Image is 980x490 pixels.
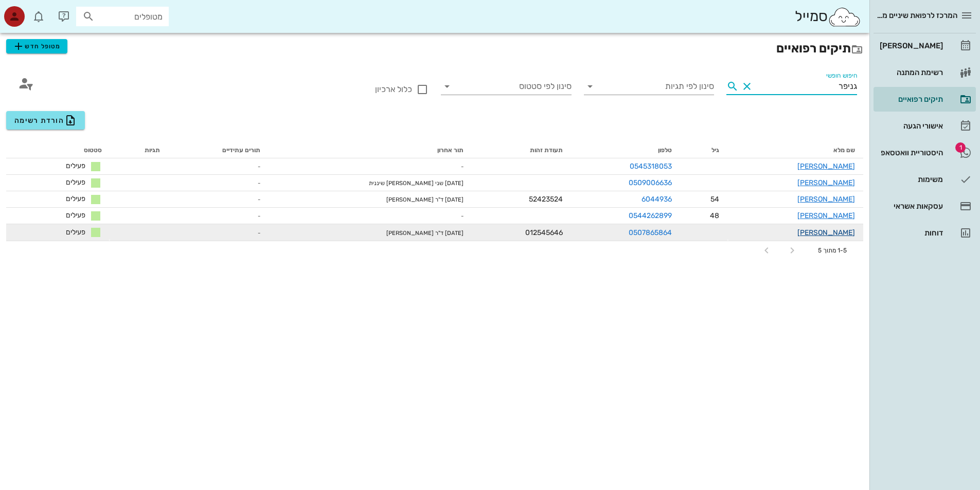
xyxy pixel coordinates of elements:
small: - [258,164,260,170]
a: [PERSON_NAME] [874,33,976,58]
div: עסקאות אשראי [878,202,943,210]
div: משימות [878,175,943,184]
th: תגיות [110,142,169,158]
a: עסקאות אשראי [874,194,976,219]
th: תעודת זהות [472,142,571,158]
div: סמייל [795,6,861,28]
small: - [258,196,260,203]
span: גיל [711,147,719,154]
a: [PERSON_NAME] [797,211,855,220]
span: 52423524 [529,195,563,204]
small: - [258,230,260,237]
span: המרכז לרפואת שיניים ממוחשבת [855,11,957,20]
span: סטטוס [84,147,102,154]
div: תיקים רפואיים [878,95,943,103]
span: 54 [710,195,719,204]
a: תיקים רפואיים [874,87,976,112]
small: - [461,164,464,170]
span: פעילים [66,228,85,237]
img: SmileCloud logo [828,7,861,27]
th: סטטוס [6,142,110,158]
small: - [258,180,260,187]
h2: תיקים רפואיים [6,39,863,58]
small: [DATE] ד"ר [PERSON_NAME] [386,230,464,237]
th: טלפון [571,142,681,158]
small: [DATE] שני [PERSON_NAME] שיננית [369,180,464,187]
small: [DATE] ד"ר [PERSON_NAME] [386,196,464,203]
small: - [461,213,464,220]
a: 0509006636 [629,178,672,187]
a: 0507865864 [629,228,672,237]
a: [PERSON_NAME] [797,178,855,187]
span: תג [30,8,37,14]
span: פעילים [66,161,85,170]
a: [PERSON_NAME] [797,195,855,204]
span: תג [955,142,966,153]
div: סינון לפי תגיות [584,78,715,95]
span: טלפון [658,147,672,154]
span: תעודת זהות [530,147,563,154]
span: פעילים [66,194,85,203]
th: תורים עתידיים [168,142,268,158]
div: 1-5 מתוך 5 [818,246,847,255]
a: 0545318053 [630,162,672,171]
span: תורים עתידיים [222,147,260,154]
span: פעילים [66,178,85,187]
button: הורדת רשימה [6,111,85,130]
a: דוחות [874,221,976,245]
th: שם מלא [727,142,863,158]
span: תגיות [145,147,160,154]
input: אפשר להקליד שם, טלפון, ת.ז... [755,78,857,95]
button: מטופל חדש [6,39,67,53]
button: Clear חיפוש חופשי [741,80,753,93]
button: חיפוש מתקדם [12,70,39,97]
a: [PERSON_NAME] [797,228,855,237]
a: [PERSON_NAME] [797,162,855,171]
div: היסטוריית וואטסאפ [878,149,943,157]
span: הורדת רשימה [14,114,77,126]
span: מטופל חדש [12,40,61,52]
a: 6044936 [642,195,672,204]
div: סינון לפי סטטוס [441,78,572,95]
th: גיל [680,142,727,158]
span: תור אחרון [437,147,464,154]
span: 012545646 [525,228,563,237]
span: פעילים [66,211,85,220]
label: כלול ארכיון [298,84,412,95]
span: שם מלא [833,147,855,154]
a: אישורי הגעה [874,114,976,138]
label: חיפוש חופשי [826,72,857,80]
div: דוחות [878,229,943,237]
span: 48 [710,211,719,220]
th: תור אחרון [269,142,472,158]
a: תגהיסטוריית וואטסאפ [874,140,976,165]
div: [PERSON_NAME] [878,42,943,50]
div: רשימת המתנה [878,68,943,77]
a: משימות [874,167,976,192]
a: 0544262899 [629,211,672,220]
small: - [258,213,260,220]
a: רשימת המתנה [874,60,976,85]
div: אישורי הגעה [878,122,943,130]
